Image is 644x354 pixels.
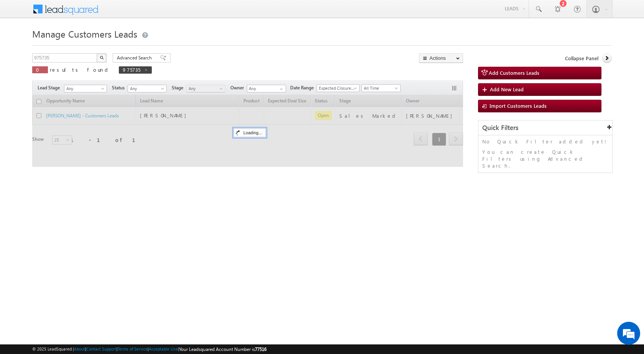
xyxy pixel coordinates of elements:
[255,346,266,352] span: 77516
[86,346,117,351] a: Contact Support
[32,346,266,353] span: © 2025 LeadSquared | | | | |
[419,53,463,63] button: Actions
[38,84,63,91] span: Lead Stage
[128,85,167,92] a: Any
[247,85,286,92] input: Type to Search
[36,66,44,73] span: 0
[186,85,225,92] a: Any
[361,84,401,92] a: All Time
[478,120,612,135] div: Quick Filters
[362,85,398,92] span: All Time
[482,138,608,145] p: No Quick Filter added yet!
[117,54,154,61] span: Advanced Search
[187,85,223,92] span: Any
[10,71,140,230] textarea: Type your message and hit 'Enter'
[565,55,598,62] span: Collapse Panel
[317,85,357,92] span: Expected Closure Date
[490,102,547,109] span: Import Customers Leads
[126,4,144,22] div: Minimize live chat window
[74,346,85,351] a: About
[290,84,317,91] span: Date Range
[149,346,178,351] a: Acceptable Use
[489,69,539,76] span: Add Customers Leads
[64,85,107,92] a: Any
[128,85,164,92] span: Any
[118,346,148,351] a: Terms of Service
[276,85,285,93] a: Show All Items
[482,148,608,169] p: You can create Quick Filters using Advanced Search.
[317,84,360,92] a: Expected Closure Date
[100,56,103,59] img: Search
[32,28,137,40] span: Manage Customers Leads
[233,128,266,137] div: Loading...
[123,66,140,73] span: 975735
[40,40,129,50] div: Chat with us now
[230,84,247,91] span: Owner
[13,40,32,50] img: d_60004797649_company_0_60004797649
[179,346,266,352] span: Your Leadsquared Account Number is
[64,85,104,92] span: Any
[490,86,524,92] span: Add New Lead
[172,84,186,91] span: Stage
[112,84,128,91] span: Status
[104,236,139,247] em: Start Chat
[50,66,111,73] span: results found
